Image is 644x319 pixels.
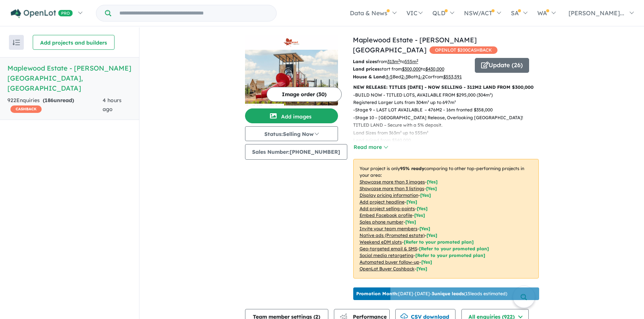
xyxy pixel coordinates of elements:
[401,74,408,79] u: 2-3
[360,179,425,185] u: Showcase more than 3 images
[43,97,74,104] strong: ( unread)
[426,232,437,238] span: [Yes]
[405,59,418,64] u: 555 m
[7,63,132,93] h5: Maplewood Estate - [PERSON_NAME][GEOGRAPHIC_DATA] , [GEOGRAPHIC_DATA]
[360,232,425,238] u: Native ads (Promoted estate)
[353,84,539,91] p: NEW RELEASE: TITLES [DATE] - NOW SELLING - 312M2 LAND FROM $300,000
[353,36,477,54] a: Maplewood Estate - [PERSON_NAME][GEOGRAPHIC_DATA]
[416,58,418,62] sup: 2
[404,239,474,245] span: [Refer to your promoted plan]
[33,35,115,50] button: Add projects and builders
[353,91,545,107] p: - BUILD NOW - TITLED LOTS, AVAILABLE FROM $295,000 (304m²) Registered Larger Lots from 304m² up t...
[421,66,444,72] span: to
[360,219,403,225] u: Sales phone number
[360,186,424,191] u: Showcase more than 3 listings
[400,166,424,171] b: 95 % ready
[416,266,427,271] span: [Yes]
[353,114,545,152] p: - Stage 10 – [GEOGRAPHIC_DATA] Release, Overlooking [GEOGRAPHIC_DATA]! TITLED LAND – Secure with ...
[248,38,335,47] img: Maplewood Estate - Melton South Logo
[360,192,418,198] u: Display pricing information
[425,66,444,72] u: $ 430,000
[427,179,438,185] span: [ Yes ]
[360,226,418,231] u: Invite your team members
[103,97,122,113] span: 4 hours ago
[45,97,54,104] span: 186
[267,87,342,102] button: Image order (30)
[398,58,400,62] sup: 2
[113,5,275,21] input: Try estate name, suburb, builder or developer
[353,106,545,114] p: - Stage 9 – LAST LOT AVAILABLE – 476M2 - 16m fronted $358,000
[386,74,393,79] u: 3-5
[429,46,498,54] span: OPENLOT $ 200 CASHBACK
[11,9,73,18] img: Openlot PRO Logo White
[360,253,413,258] u: Social media retargeting
[418,74,425,79] u: 1-2
[360,266,415,271] u: OpenLot Buyer Cashback
[402,66,421,72] u: $ 300,000
[353,59,377,64] b: Land sizes
[419,246,489,251] span: [Refer to your promoted plan]
[414,212,425,218] span: [ Yes ]
[432,291,464,296] b: 3 unique leads
[400,59,418,64] span: to
[405,219,416,225] span: [ Yes ]
[13,40,20,45] img: sort.svg
[7,96,103,114] div: 922 Enquir ies
[245,144,347,160] button: Sales Number:[PHONE_NUMBER]
[360,246,417,251] u: Geo-targeted email & SMS
[353,159,539,279] p: Your project is only comparing to other top-performing projects in your area: - - - - - - - - - -...
[360,206,415,211] u: Add project selling-points
[406,199,417,205] span: [ Yes ]
[353,73,469,81] p: Bed Bath Car from
[356,290,507,297] p: [DATE] - [DATE] - ( 15 leads estimated)
[360,259,419,265] u: Automated buyer follow-up
[443,74,462,79] u: $ 553,591
[420,192,431,198] span: [ Yes ]
[353,66,380,72] b: Land prices
[360,212,412,218] u: Embed Facebook profile
[417,206,428,211] span: [ Yes ]
[353,65,469,73] p: start from
[353,74,386,79] b: House & Land:
[569,9,624,17] span: [PERSON_NAME]...
[353,143,388,152] button: Read more
[415,253,485,258] span: [Refer to your promoted plan]
[360,199,405,205] u: Add project headline
[353,58,469,65] p: from
[245,35,338,105] a: Maplewood Estate - Melton South LogoMaplewood Estate - Melton South
[426,186,437,191] span: [ Yes ]
[10,105,42,113] span: CASHBACK
[360,239,402,245] u: Weekend eDM slots
[475,58,529,73] button: Update (26)
[245,108,338,123] button: Add images
[245,126,338,141] button: Status:Selling Now
[419,226,430,231] span: [ Yes ]
[245,50,338,105] img: Maplewood Estate - Melton South
[340,313,347,318] img: line-chart.svg
[356,291,398,296] b: Promotion Month:
[387,59,400,64] u: 313 m
[421,259,432,265] span: [Yes]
